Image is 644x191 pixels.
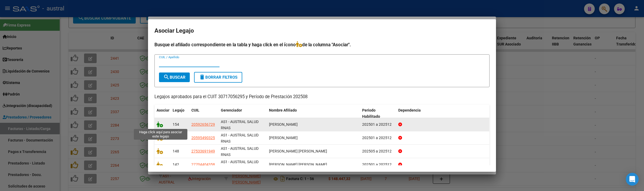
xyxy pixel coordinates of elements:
[269,162,327,167] span: FONTANET SERRANI FELIX MATEO
[219,105,267,122] datatable-header-cell: Gerenciador
[221,108,242,112] span: Gerenciador
[221,133,259,143] span: AS1 - AUSTRAL SALUD RNAS
[159,72,190,82] button: Buscar
[154,41,490,48] h4: Busque el afiliado correspondiente en la tabla y haga click en el ícono de la columna "Asociar".
[199,74,205,80] mat-icon: delete
[173,136,179,140] span: 149
[267,105,360,122] datatable-header-cell: Nombre Afiliado
[191,136,215,140] span: 20595490325
[173,162,179,167] span: 142
[362,108,380,119] span: Periodo Habilitado
[189,105,219,122] datatable-header-cell: CUIL
[173,149,179,153] span: 148
[154,105,171,122] datatable-header-cell: Asociar
[269,108,297,112] span: Nombre Afiliado
[173,122,179,127] span: 154
[154,26,490,36] h2: Asociar Legajo
[626,173,639,186] div: Open Intercom Messenger
[173,108,184,112] span: Legajo
[362,162,394,168] div: 202501 a 202512
[269,149,327,153] span: FERNANDEZ EVA JOSEFINA
[221,146,259,157] span: AS1 - AUSTRAL SALUD RNAS
[362,121,394,128] div: 202501 a 202512
[221,120,259,130] span: AS1 - AUSTRAL SALUD RNAS
[398,108,421,112] span: Dependencia
[199,75,237,80] span: Borrar Filtros
[362,148,394,154] div: 202505 a 202512
[191,108,199,112] span: CUIL
[171,105,189,122] datatable-header-cell: Legajo
[362,135,394,141] div: 202501 a 202512
[163,74,170,80] mat-icon: search
[396,105,489,122] datatable-header-cell: Dependencia
[221,160,259,170] span: AS1 - AUSTRAL SALUD RNAS
[157,108,169,112] span: Asociar
[191,149,215,153] span: 27533691949
[154,94,490,100] p: Legajos aprobados para el CUIT 30717056295 y Período de Prestación 202508
[269,122,298,127] span: ARMELLA MAURO VALENTN
[163,75,185,80] span: Buscar
[194,72,242,83] button: Borrar Filtros
[191,162,215,167] span: 27704404358
[269,136,298,140] span: GUIMARAES BRUNO KALEB
[360,105,396,122] datatable-header-cell: Periodo Habilitado
[191,122,215,127] span: 20592656729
